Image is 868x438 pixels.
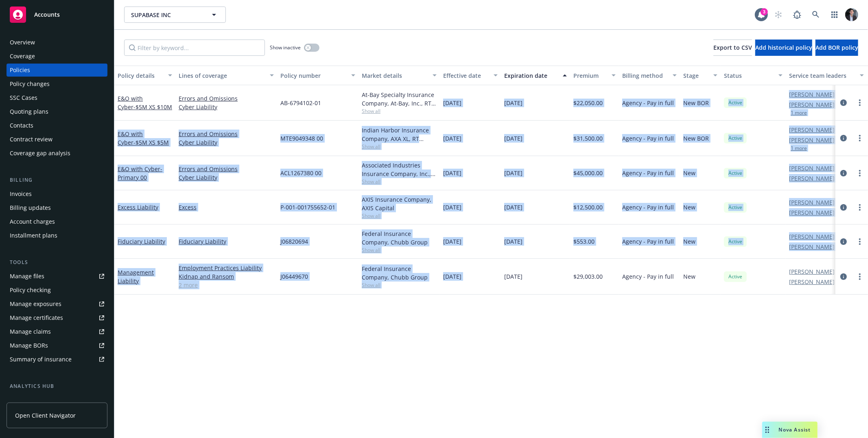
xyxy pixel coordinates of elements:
[10,215,55,228] div: Account charges
[179,281,274,289] a: 2 more
[179,165,274,173] a: Errors and Omissions
[114,66,175,85] button: Policy details
[7,147,107,160] a: Coverage gap analysis
[7,36,107,49] a: Overview
[7,270,107,283] a: Manage files
[7,284,107,297] a: Policy checking
[10,270,44,283] div: Manage files
[727,273,743,280] span: Active
[179,237,274,246] a: Fiduciary Liability
[573,134,603,143] span: $31,500.00
[175,66,277,85] button: Lines of coverage
[10,311,63,324] div: Manage certificates
[789,198,835,207] a: [PERSON_NAME]
[789,71,855,80] div: Service team leaders
[7,105,107,118] a: Quoting plans
[573,169,603,177] span: $45,000.00
[839,237,848,247] a: circleInformation
[727,134,743,142] span: Active
[683,272,695,281] span: New
[440,66,501,85] button: Effective date
[504,169,523,177] span: [DATE]
[622,237,674,246] span: Agency - Pay in full
[789,125,835,134] a: [PERSON_NAME]
[443,71,489,80] div: Effective date
[573,203,603,211] span: $12,500.00
[133,103,172,111] span: - $5M XS $10M
[789,90,835,99] a: [PERSON_NAME]
[118,203,158,211] a: Excess Liability
[10,394,77,407] div: Loss summary generator
[504,203,523,211] span: [DATE]
[443,134,461,143] span: [DATE]
[443,99,461,107] span: [DATE]
[270,44,301,51] span: Show inactive
[619,66,680,85] button: Billing method
[727,204,743,211] span: Active
[7,133,107,146] a: Contract review
[362,143,437,150] span: Show all
[10,133,52,146] div: Contract review
[362,161,437,178] div: Associated Industries Insurance Company, Inc., AmTrust Financial Services, RT Specialty Insurance...
[10,36,35,49] div: Overview
[7,119,107,132] a: Contacts
[7,229,107,242] a: Installment plans
[277,66,359,85] button: Policy number
[443,272,461,281] span: [DATE]
[683,169,695,177] span: New
[779,426,811,433] span: Nova Assist
[443,237,461,246] span: [DATE]
[7,258,107,266] div: Tools
[179,94,274,103] a: Errors and Omissions
[34,11,60,18] span: Accounts
[622,169,674,177] span: Agency - Pay in full
[622,272,674,281] span: Agency - Pay in full
[280,203,335,211] span: P-001-001755652-01
[362,126,437,143] div: Indian Harbor Insurance Company, AXA XL, RT Specialty Insurance Services, LLC (RSG Specialty, LLC)
[789,277,835,286] a: [PERSON_NAME]
[118,130,169,146] a: E&O with Cyber
[855,168,865,178] a: more
[131,11,201,19] span: SUPABASE INC
[7,50,107,63] a: Coverage
[10,284,51,297] div: Policy checking
[10,297,61,310] div: Manage exposures
[118,95,172,111] a: E&O with Cyber
[179,71,265,80] div: Lines of coverage
[762,422,818,438] button: Nova Assist
[362,108,437,114] span: Show all
[443,169,461,177] span: [DATE]
[770,7,787,23] a: Start snowing
[789,164,835,172] a: [PERSON_NAME]
[570,66,619,85] button: Premium
[713,44,752,51] span: Export to CSV
[7,91,107,104] a: SSC Cases
[10,353,72,366] div: Summary of insurance
[816,40,858,56] button: Add BOR policy
[10,229,57,242] div: Installment plans
[504,134,523,143] span: [DATE]
[789,242,835,251] a: [PERSON_NAME]
[724,71,774,80] div: Status
[791,110,807,115] button: 1 more
[280,272,308,281] span: J06449670
[680,66,721,85] button: Stage
[7,394,107,407] a: Loss summary generator
[124,40,265,56] input: Filter by keyword...
[683,134,709,143] span: New BOR
[683,237,695,246] span: New
[855,202,865,212] a: more
[362,178,437,185] span: Show all
[118,71,163,80] div: Policy details
[7,77,107,90] a: Policy changes
[7,353,107,366] a: Summary of insurance
[573,237,595,246] span: $553.00
[727,99,743,106] span: Active
[10,339,48,352] div: Manage BORs
[179,272,274,281] a: Kidnap and Ransom
[622,99,674,107] span: Agency - Pay in full
[573,272,603,281] span: $29,003.00
[504,99,523,107] span: [DATE]
[789,7,805,23] a: Report a Bug
[362,212,437,219] span: Show all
